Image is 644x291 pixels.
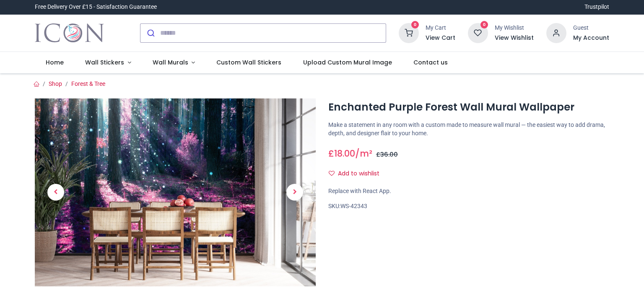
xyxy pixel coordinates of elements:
a: Wall Murals [142,52,206,74]
img: Icon Wall Stickers [35,21,104,45]
a: Shop [49,80,62,87]
h1: Enchanted Purple Forest Wall Mural Wallpaper [328,100,609,114]
span: Wall Stickers [85,58,124,67]
a: Trustpilot [584,3,609,11]
div: Replace with React App. [328,187,609,196]
span: Next [286,184,303,201]
span: Home [46,58,64,67]
span: 36.00 [380,150,398,159]
a: Previous [35,126,77,258]
button: Add to wishlistAdd to wishlist [328,167,387,181]
a: View Wishlist [495,34,534,42]
a: My Account [573,34,609,42]
span: Custom Wall Stickers [216,58,281,67]
i: Add to wishlist [329,170,335,176]
span: WS-42343 [340,203,367,209]
sup: 0 [411,21,419,29]
a: Forest & Tree [71,80,105,87]
span: £ [376,150,398,159]
div: Free Delivery Over £15 - Satisfaction Guarantee [35,3,157,11]
button: Submit [140,24,160,42]
a: Logo of Icon Wall Stickers [35,21,104,45]
span: Contact us [413,58,448,67]
a: 0 [399,29,419,36]
a: Wall Stickers [74,52,142,74]
span: Wall Murals [153,58,188,67]
a: 0 [468,29,488,36]
span: 18.00 [334,147,355,160]
span: Upload Custom Mural Image [303,58,392,67]
span: Previous [47,184,64,201]
div: My Wishlist [495,24,534,32]
div: My Cart [426,24,455,32]
span: £ [328,147,355,160]
div: SKU: [328,202,609,211]
img: Enchanted Purple Forest Wall Mural Wallpaper [35,98,316,286]
a: View Cart [426,34,455,42]
div: Guest [573,24,609,32]
span: /m² [355,147,372,160]
p: Make a statement in any room with a custom made to measure wall mural — the easiest way to add dr... [328,121,609,137]
a: Next [274,126,316,258]
sup: 0 [480,21,488,29]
